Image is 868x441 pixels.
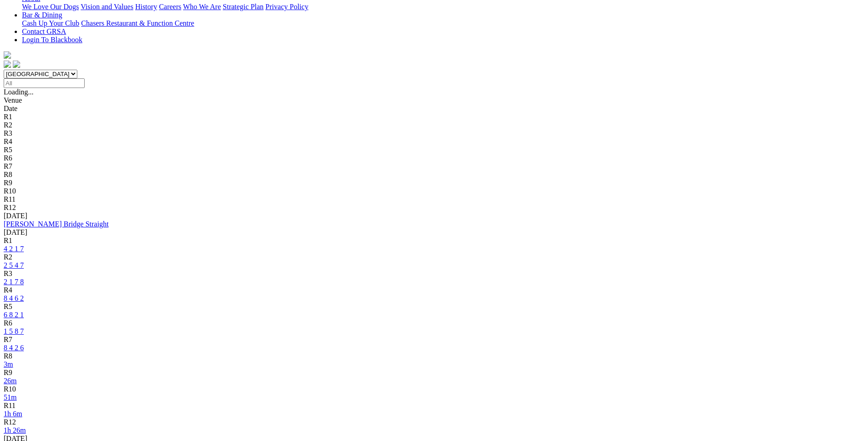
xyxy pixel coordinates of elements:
div: Date [4,105,864,113]
a: Strategic Plan [223,3,264,11]
span: Loading... [4,88,33,96]
div: R4 [4,286,864,294]
a: 8 4 2 6 [4,344,24,352]
a: Chasers Restaurant & Function Centre [81,19,194,27]
div: R8 [4,171,864,179]
a: History [135,3,157,11]
div: R2 [4,121,864,129]
div: R1 [4,237,864,245]
div: R4 [4,138,864,146]
div: R8 [4,352,864,360]
img: logo-grsa-white.png [4,51,11,59]
div: R12 [4,418,864,426]
a: Contact GRSA [22,28,66,35]
div: R3 [4,270,864,278]
a: Privacy Policy [265,3,308,11]
div: R1 [4,113,864,121]
div: R9 [4,369,864,377]
a: Who We Are [183,3,221,11]
div: R11 [4,195,864,204]
a: Careers [159,3,181,11]
div: R11 [4,402,864,410]
div: R3 [4,129,864,138]
div: [DATE] [4,228,864,237]
div: R2 [4,253,864,261]
a: 8 4 6 2 [4,294,24,302]
div: R10 [4,187,864,195]
div: R5 [4,303,864,311]
div: R12 [4,204,864,212]
div: About [22,3,864,11]
a: 26m [4,377,16,385]
img: facebook.svg [4,61,11,68]
div: R9 [4,179,864,187]
div: Venue [4,96,864,105]
a: 4 2 1 7 [4,245,24,253]
img: twitter.svg [13,61,20,68]
a: 51m [4,393,16,401]
input: Select date [4,78,85,88]
a: Cash Up Your Club [22,19,79,27]
a: Login To Blackbook [22,36,82,44]
a: Bar & Dining [22,11,62,19]
a: 2 5 4 7 [4,261,24,269]
div: R6 [4,154,864,162]
a: 3m [4,360,13,368]
div: R10 [4,385,864,393]
div: R7 [4,336,864,344]
a: Vision and Values [81,3,133,11]
div: R5 [4,146,864,154]
a: 1h 6m [4,410,22,418]
a: 6 8 2 1 [4,311,24,319]
a: 2 1 7 8 [4,278,24,286]
div: R7 [4,162,864,171]
a: We Love Our Dogs [22,3,79,11]
a: 1 5 8 7 [4,327,24,335]
div: Bar & Dining [22,19,864,28]
a: [PERSON_NAME] Bridge Straight [4,220,108,228]
div: [DATE] [4,212,864,220]
div: R6 [4,319,864,327]
a: 1h 26m [4,426,26,434]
